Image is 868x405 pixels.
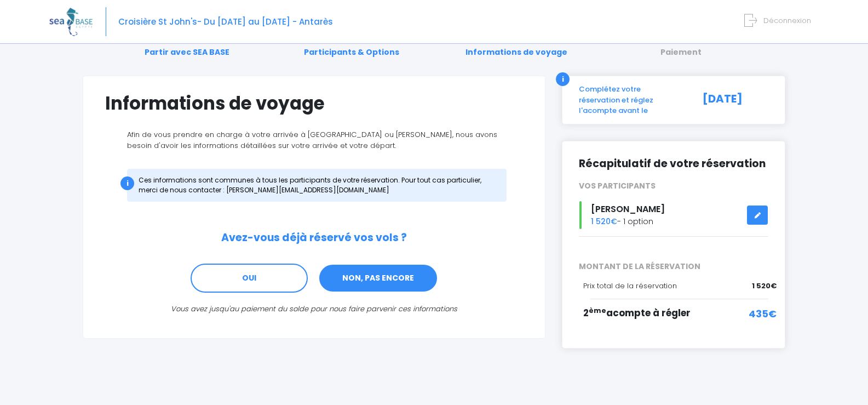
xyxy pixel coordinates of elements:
div: Complétez votre réservation et réglez l'acompte avant le [571,84,691,116]
h1: Informations de voyage [105,93,523,114]
p: Afin de vous prendre en charge à votre arrivée à [GEOGRAPHIC_DATA] ou [PERSON_NAME], nous avons b... [105,129,523,151]
a: OUI [191,264,308,293]
h2: Récapitulatif de votre réservation [579,158,768,170]
span: [PERSON_NAME] [591,203,665,215]
span: 2 acompte à régler [583,306,691,320]
div: VOS PARTICIPANTS [571,180,777,192]
span: Déconnexion [763,15,811,26]
div: [DATE] [691,84,777,116]
div: Ces informations sont communes à tous les participants de votre réservation. Pour tout cas partic... [127,169,507,202]
div: i [556,72,570,86]
sup: ème [589,306,606,315]
span: 1 520€ [752,281,777,292]
span: MONTANT DE LA RÉSERVATION [571,261,777,272]
div: i [120,176,134,190]
a: NON, PAS ENCORE [318,264,438,293]
span: Croisière St John's- Du [DATE] au [DATE] - Antarès [118,16,333,27]
span: 435€ [749,306,777,321]
div: - 1 option [571,201,777,229]
span: 1 520€ [591,216,617,227]
i: Vous avez jusqu'au paiement du solde pour nous faire parvenir ces informations [171,304,457,314]
h2: Avez-vous déjà réservé vos vols ? [105,232,523,244]
span: Prix total de la réservation [583,281,677,291]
